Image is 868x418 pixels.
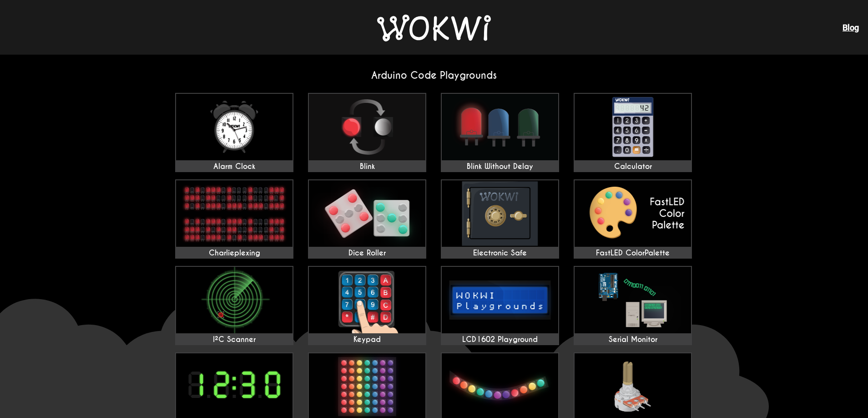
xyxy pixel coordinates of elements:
[442,180,558,247] img: Electronic Safe
[442,162,558,171] div: Blink Without Delay
[309,162,425,171] div: Blink
[441,93,559,172] a: Blink Without Delay
[175,93,293,172] a: Alarm Clock
[308,266,426,345] a: Keypad
[309,267,425,333] img: Keypad
[575,180,691,247] img: FastLED ColorPalette
[575,267,691,333] img: Serial Monitor
[176,249,293,258] div: Charlieplexing
[843,23,859,32] a: Blog
[442,335,558,344] div: LCD1602 Playground
[575,249,691,258] div: FastLED ColorPalette
[441,266,559,345] a: LCD1602 Playground
[175,179,293,259] a: Charlieplexing
[309,180,425,247] img: Dice Roller
[574,266,692,345] a: Serial Monitor
[176,162,293,171] div: Alarm Clock
[176,94,293,160] img: Alarm Clock
[442,94,558,160] img: Blink Without Delay
[574,179,692,259] a: FastLED ColorPalette
[309,94,425,160] img: Blink
[442,267,558,333] img: LCD1602 Playground
[309,249,425,258] div: Dice Roller
[308,93,426,172] a: Blink
[377,15,491,41] img: Wokwi
[441,179,559,259] a: Electronic Safe
[176,180,293,247] img: Charlieplexing
[575,162,691,171] div: Calculator
[176,267,293,333] img: I²C Scanner
[308,179,426,259] a: Dice Roller
[168,69,700,82] h2: Arduino Code Playgrounds
[309,335,425,344] div: Keypad
[176,335,293,344] div: I²C Scanner
[575,94,691,160] img: Calculator
[575,335,691,344] div: Serial Monitor
[442,249,558,258] div: Electronic Safe
[574,93,692,172] a: Calculator
[175,266,293,345] a: I²C Scanner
